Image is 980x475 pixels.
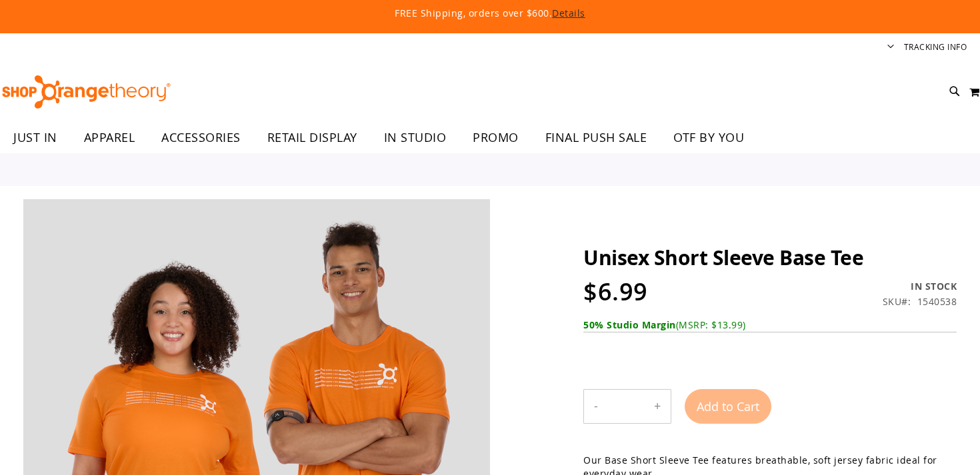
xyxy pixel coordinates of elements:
[84,123,135,153] span: APPAREL
[883,295,911,308] strong: SKU
[71,123,149,153] a: APPAREL
[161,123,241,153] span: ACCESSORIES
[148,123,254,153] a: ACCESSORIES
[473,123,519,153] span: PROMO
[583,275,648,308] span: $6.99
[584,390,608,423] button: Decrease product quantity
[660,123,757,153] a: OTF BY YOU
[384,123,447,153] span: IN STUDIO
[552,7,585,19] a: Details
[673,123,744,153] span: OTF BY YOU
[90,7,890,20] p: FREE Shipping, orders over $600.
[13,123,57,153] span: JUST IN
[887,41,894,54] button: Account menu
[583,318,957,332] div: (MSRP: $13.99)
[254,123,371,153] a: RETAIL DISPLAY
[459,123,532,153] a: PROMO
[267,123,357,153] span: RETAIL DISPLAY
[883,280,957,293] div: In stock
[371,123,460,153] a: IN STUDIO
[904,41,967,53] a: Tracking Info
[583,244,863,271] span: Unisex Short Sleeve Base Tee
[644,390,671,423] button: Increase product quantity
[545,123,647,153] span: FINAL PUSH SALE
[917,295,957,308] div: 1540538
[532,123,661,153] a: FINAL PUSH SALE
[883,280,957,293] div: Availability
[608,390,644,422] input: Product quantity
[583,318,676,331] b: 50% Studio Margin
